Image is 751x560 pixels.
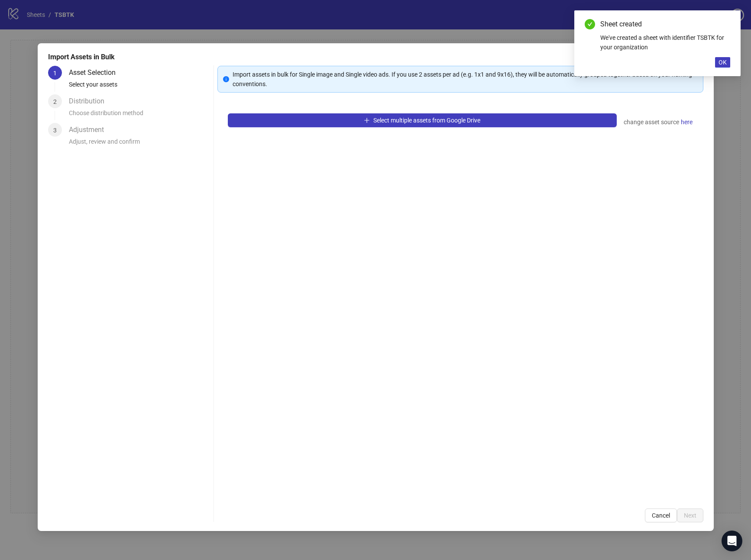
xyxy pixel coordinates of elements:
div: Import Assets in Bulk [48,52,703,62]
span: check-circle [585,19,595,29]
button: Next [677,509,703,522]
div: Choose distribution method [69,108,210,123]
div: Sheet created [600,19,730,29]
span: Select multiple assets from Google Drive [373,117,480,124]
span: info-circle [223,76,229,82]
a: here [680,117,693,127]
div: Distribution [69,94,111,108]
div: Select your assets [69,80,210,94]
span: here [680,117,692,127]
div: Open Intercom Messenger [722,531,742,551]
div: change asset source [623,117,693,127]
button: Cancel [644,509,677,522]
div: Adjust, review and confirm [69,137,210,151]
span: OK [719,59,727,66]
a: Close [721,19,730,29]
button: OK [715,57,730,68]
div: Asset Selection [69,66,123,80]
span: 2 [53,98,57,105]
div: Import assets in bulk for Single image and Single video ads. If you use 2 assets per ad (e.g. 1x1... [233,70,698,89]
div: We've created a sheet with identifier TSBTK for your organization [600,33,730,52]
span: 3 [53,127,57,134]
span: Cancel [651,512,670,519]
button: Select multiple assets from Google Drive [228,113,617,127]
span: plus [364,117,370,123]
div: Adjustment [69,123,111,137]
span: 1 [53,70,57,77]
